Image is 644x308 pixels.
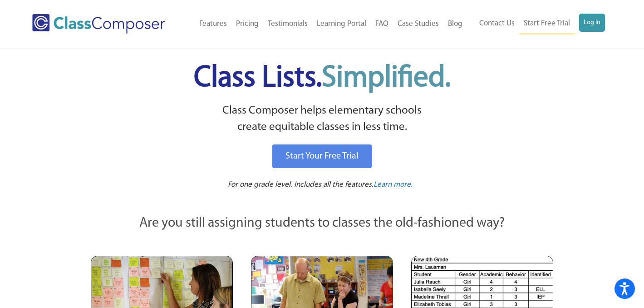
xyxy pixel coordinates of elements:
[89,103,555,136] p: Class Composer helps elementary schools create equitable classes in less time.
[579,14,605,32] a: Log In
[195,14,231,34] a: Features
[467,14,605,34] nav: Header Menu
[194,64,451,93] span: Class Lists.
[272,144,372,168] a: Start Your Free Trial
[371,14,393,34] a: FAQ
[475,14,519,34] a: Contact Us
[374,179,413,191] a: Learn more.
[374,181,413,189] span: Learn more.
[312,14,371,34] a: Learning Portal
[91,214,554,233] p: Are you still assigning students to classes the old-fashioned way?
[443,14,467,34] a: Blog
[285,152,359,161] span: Start Your Free Trial
[393,14,443,34] a: Case Studies
[231,14,263,34] a: Pricing
[519,14,575,34] a: Start Free Trial
[32,14,165,34] img: Class Composer
[228,181,374,189] span: For one grade level. Includes all the features.
[184,14,467,34] nav: Header Menu
[322,64,451,93] span: Simplified.
[263,14,312,34] a: Testimonials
